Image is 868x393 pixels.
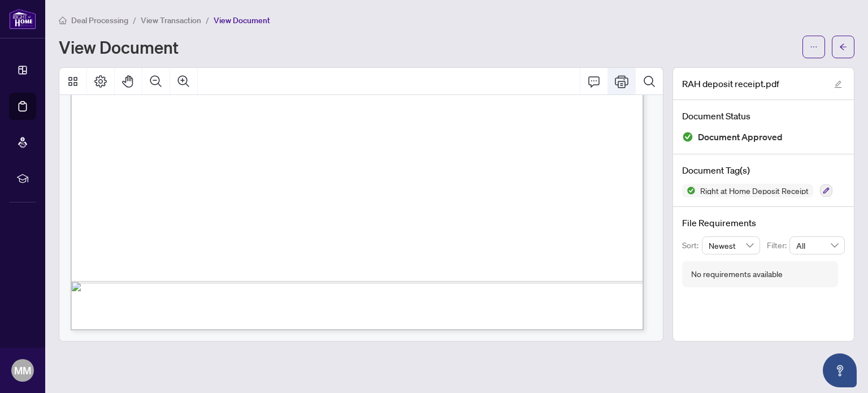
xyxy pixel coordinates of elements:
img: Status Icon [682,184,696,197]
li: / [206,14,209,27]
span: Newest [709,237,754,254]
h4: Document Status [682,109,845,123]
span: ellipsis [810,43,818,51]
h4: File Requirements [682,216,845,230]
span: home [59,16,67,24]
h4: Document Tag(s) [682,163,845,177]
img: Document Status [682,131,693,142]
span: RAH deposit receipt.pdf [682,77,779,90]
span: Deal Processing [71,15,128,25]
p: Sort: [682,239,702,252]
span: Document Approved [698,129,783,145]
span: View Document [214,15,270,25]
button: Open asap [823,353,857,387]
li: / [133,14,136,27]
img: logo [9,8,36,29]
span: edit [834,80,842,88]
span: Right at Home Deposit Receipt [696,187,813,195]
h1: View Document [59,38,179,56]
span: MM [14,362,31,378]
div: No requirements available [691,268,783,280]
span: View Transaction [141,15,201,25]
span: All [796,237,838,254]
span: arrow-left [839,43,847,51]
p: Filter: [767,239,789,252]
